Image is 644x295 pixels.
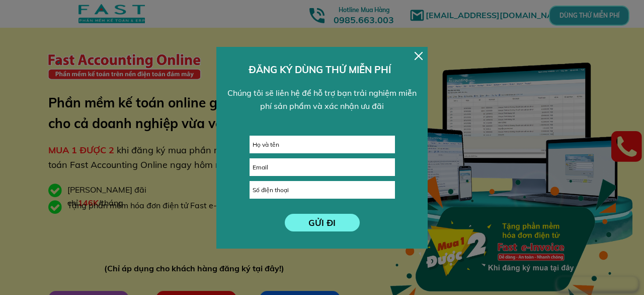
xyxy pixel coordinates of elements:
[284,213,360,231] p: GỬI ĐI
[250,136,394,153] input: Họ và tên
[250,182,394,198] input: Số điện thoại
[223,87,422,112] div: Chúng tôi sẽ liên hệ để hỗ trợ bạn trải nghiệm miễn phí sản phẩm và xác nhận ưu đãi
[250,159,394,175] input: Email
[249,62,396,77] h3: ĐĂNG KÝ DÙNG THỬ MIỄN PHÍ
